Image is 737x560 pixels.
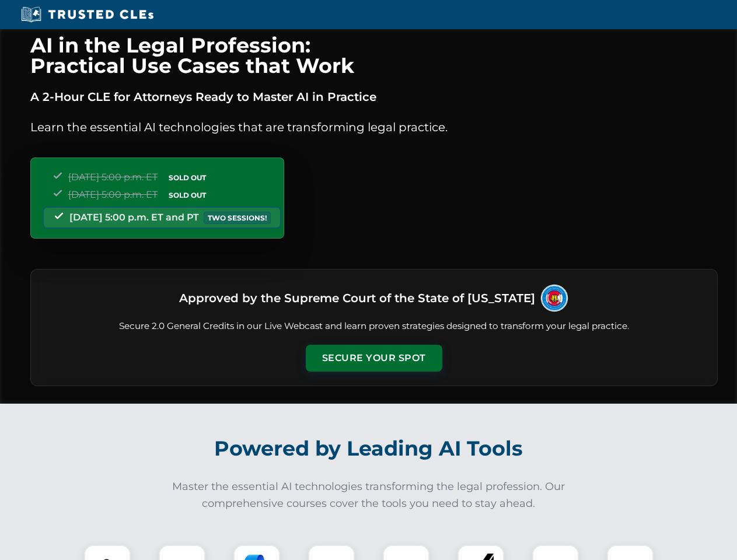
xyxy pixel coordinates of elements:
p: A 2-Hour CLE for Attorneys Ready to Master AI in Practice [30,87,718,106]
h2: Powered by Leading AI Tools [46,428,692,469]
h3: Approved by the Supreme Court of the State of [US_STATE] [179,288,535,309]
span: SOLD OUT [165,171,210,184]
span: [DATE] 5:00 p.m. ET [68,171,158,183]
p: Secure 2.0 General Credits in our Live Webcast and learn proven strategies designed to transform ... [45,320,703,333]
button: Secure Your Spot [306,345,442,372]
h1: AI in the Legal Profession: Practical Use Cases that Work [30,35,718,76]
p: Learn the essential AI technologies that are transforming legal practice. [30,118,718,136]
span: [DATE] 5:00 p.m. ET [68,189,158,200]
span: SOLD OUT [165,189,210,201]
p: Master the essential AI technologies transforming the legal profession. Our comprehensive courses... [165,478,573,512]
img: Trusted CLEs [18,6,157,23]
img: Logo [540,283,569,313]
